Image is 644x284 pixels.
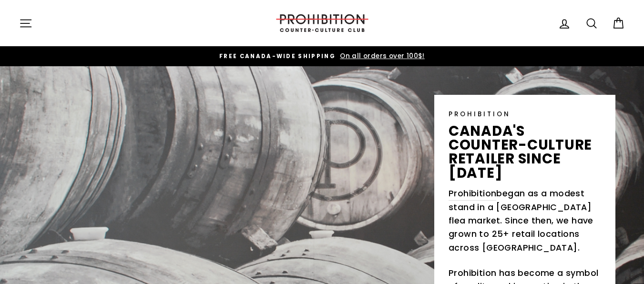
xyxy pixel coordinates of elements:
[21,51,623,61] a: FREE CANADA-WIDE SHIPPING On all orders over 100$!
[449,187,496,201] a: Prohibition
[449,109,601,119] p: PROHIBITION
[219,52,336,60] span: FREE CANADA-WIDE SHIPPING
[337,51,425,61] span: On all orders over 100$!
[449,187,601,254] p: began as a modest stand in a [GEOGRAPHIC_DATA] flea market. Since then, we have grown to 25+ reta...
[449,124,601,180] p: canada's counter-culture retailer since [DATE]
[275,14,370,32] img: PROHIBITION COUNTER-CULTURE CLUB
